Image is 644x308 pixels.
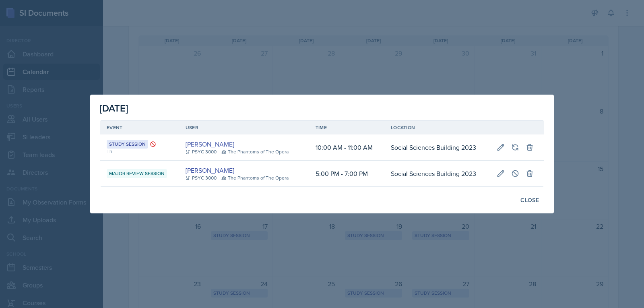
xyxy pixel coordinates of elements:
[186,174,217,182] div: PSYC 3000
[384,161,490,186] td: Social Sciences Building 2023
[309,121,384,134] th: Time
[186,165,234,175] a: [PERSON_NAME]
[107,140,148,149] div: Study Session
[107,148,173,155] div: Th
[221,148,289,155] div: The Phantoms of The Opera
[100,101,544,116] div: [DATE]
[309,161,384,186] td: 5:00 PM - 7:00 PM
[179,121,309,134] th: User
[186,139,234,149] a: [PERSON_NAME]
[107,169,167,178] div: Major Review Session
[221,174,289,182] div: The Phantoms of The Opera
[100,121,179,134] th: Event
[515,193,544,207] button: Close
[384,121,490,134] th: Location
[520,197,539,203] div: Close
[186,148,217,155] div: PSYC 3000
[384,134,490,161] td: Social Sciences Building 2023
[309,134,384,161] td: 10:00 AM - 11:00 AM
